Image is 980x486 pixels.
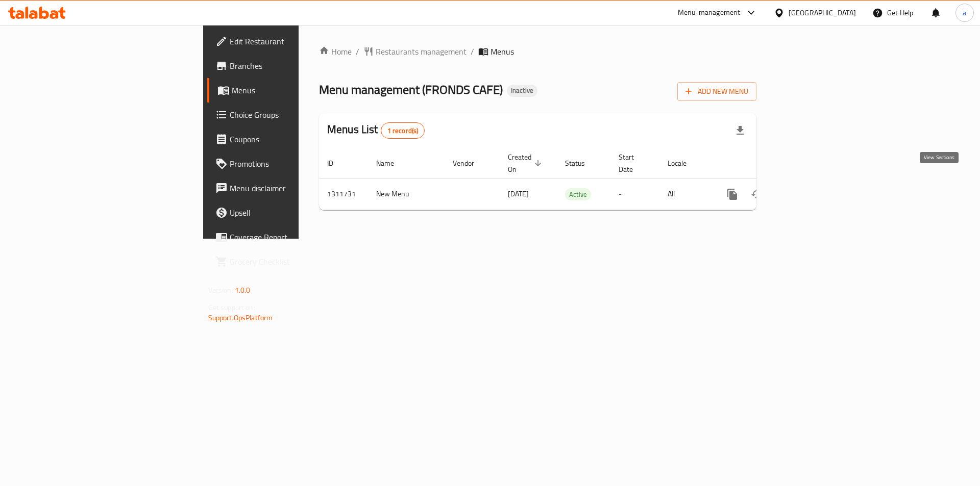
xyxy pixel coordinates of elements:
td: New Menu [368,178,445,210]
span: [DATE] [508,187,529,200]
a: Promotions [207,151,367,176]
span: Name [376,157,407,169]
span: Version: [208,284,233,297]
a: Grocery Checklist [207,249,367,274]
a: Support.OpsPlatform [208,311,273,324]
nav: breadcrumb [319,45,756,58]
a: Restaurants management [363,45,467,58]
span: Get support on: [208,301,255,314]
span: Edit Restaurant [230,35,359,47]
span: Menu disclaimer [230,182,359,194]
a: Coupons [207,127,367,151]
span: Restaurants management [376,45,467,58]
div: Menu-management [678,7,741,19]
span: Menu management ( FRONDS CAFE ) [319,78,503,101]
span: Menus [491,45,514,58]
a: Branches [207,54,367,78]
span: Active [565,189,591,200]
span: Vendor [453,157,487,169]
th: Actions [712,148,826,179]
span: Upsell [230,207,359,219]
span: Menus [232,84,359,96]
table: enhanced table [319,148,826,210]
span: Branches [230,60,359,72]
td: - [610,178,659,210]
span: 1.0.0 [235,284,251,297]
span: Status [565,157,598,169]
a: Menu disclaimer [207,176,367,200]
a: Menus [207,78,367,103]
button: more [720,182,745,207]
span: a [963,7,966,18]
td: All [659,178,712,210]
span: Created On [508,151,545,175]
div: Inactive [507,85,537,97]
li: / [471,45,474,58]
span: Promotions [230,158,359,170]
div: [GEOGRAPHIC_DATA] [789,7,856,18]
span: Add New Menu [685,85,748,98]
span: Inactive [507,86,537,95]
span: Start Date [619,151,647,175]
a: Edit Restaurant [207,29,367,54]
span: Coverage Report [230,231,359,243]
span: Grocery Checklist [230,255,359,268]
span: Coupons [230,133,359,145]
div: Total records count [381,122,425,139]
span: 1 record(s) [381,126,425,136]
span: Choice Groups [230,109,359,121]
h2: Menus List [327,122,425,139]
a: Upsell [207,200,367,225]
a: Coverage Report [207,225,367,249]
span: ID [327,157,347,169]
button: Add New Menu [677,82,756,101]
a: Choice Groups [207,103,367,127]
span: Locale [668,157,700,169]
div: Export file [728,118,752,143]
